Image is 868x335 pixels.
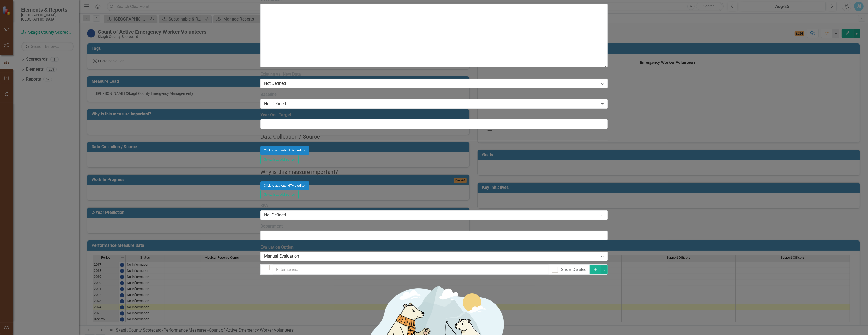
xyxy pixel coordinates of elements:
label: Department [260,223,607,229]
label: KFA [260,203,607,209]
button: Click to activate HTML editor [260,146,309,155]
legend: Why is this measure important? [260,168,607,176]
label: Baseline [260,92,607,98]
input: Filter series... [273,264,549,275]
button: Switch to old editor [260,155,299,164]
button: Click to activate HTML editor [260,181,309,190]
div: Show Deleted [561,267,587,273]
label: Year One Target [260,112,607,118]
label: Evaluation Option [260,244,607,250]
div: Not Defined [264,80,598,86]
button: Switch to old editor [260,190,299,199]
label: Existing vs. New Data [260,71,607,77]
legend: Data Collection / Source [260,133,607,141]
div: Manual Evaluation [264,253,598,259]
div: Not Defined [264,101,598,107]
div: Not Defined [264,212,598,218]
